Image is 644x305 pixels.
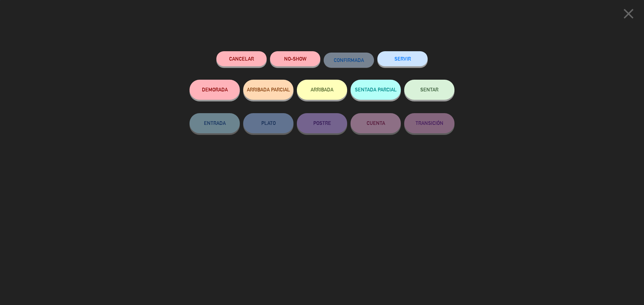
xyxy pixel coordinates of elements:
span: ARRIBADA PARCIAL [247,87,290,92]
button: NO-SHOW [270,51,320,66]
button: POSTRE [297,113,347,133]
button: TRANSICIÓN [404,113,454,133]
button: CUENTA [351,113,401,133]
button: SERVIR [377,51,428,66]
i: close [620,5,637,22]
button: ARRIBADA [297,80,347,100]
button: CONFIRMADA [324,53,374,68]
span: CONFIRMADA [334,57,364,63]
button: ARRIBADA PARCIAL [243,80,293,100]
button: DEMORADA [190,80,240,100]
button: SENTAR [404,80,454,100]
button: Cancelar [216,51,267,66]
button: PLATO [243,113,293,133]
span: SENTAR [420,87,438,92]
button: SENTADA PARCIAL [351,80,401,100]
button: close [618,5,639,25]
button: ENTRADA [190,113,240,133]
